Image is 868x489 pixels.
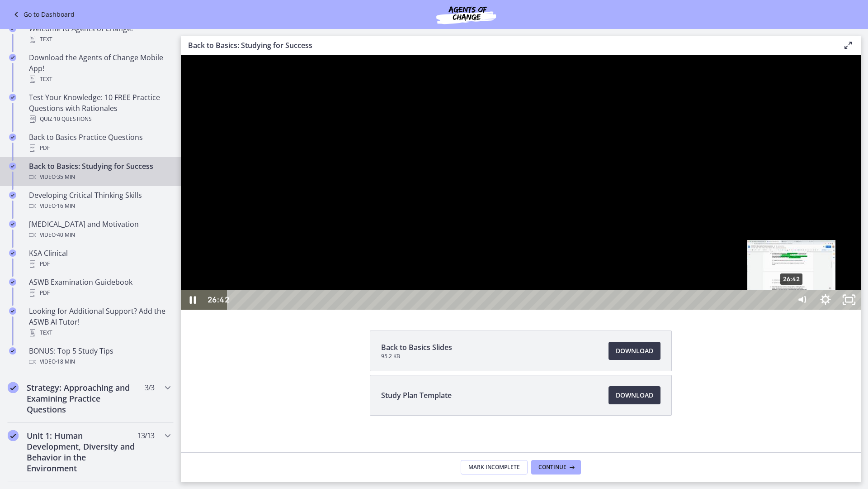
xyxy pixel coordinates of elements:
[616,345,653,356] span: Download
[29,190,170,211] div: Developing Critical Thinking Skills
[56,356,75,367] span: · 18 min
[52,114,92,125] span: · 10 Questions
[29,345,170,367] div: BONUS: Top 5 Study Tips
[381,390,452,401] span: Study Plan Template
[27,430,137,474] h2: Unit 1: Human Development, Diversity and Behavior in the Environment
[137,430,154,441] span: 13 / 13
[27,382,137,415] h2: Strategy: Approaching and Examining Practice Questions
[188,40,828,51] h3: Back to Basics: Studying for Success
[468,464,520,471] span: Mark Incomplete
[9,307,16,315] i: Completed
[656,235,680,254] button: Unfullscreen
[29,230,170,240] div: Video
[29,92,170,125] div: Test Your Knowledge: 10 FREE Practice Questions with Rationales
[29,34,170,45] div: Text
[29,114,170,125] div: Quiz
[145,382,154,393] span: 3 / 3
[616,390,653,401] span: Download
[29,23,170,45] div: Welcome to Agents of Change!
[9,192,16,199] i: Completed
[29,327,170,338] div: Text
[29,201,170,211] div: Video
[9,54,16,61] i: Completed
[9,278,16,286] i: Completed
[29,74,170,85] div: Text
[29,248,170,269] div: KSA Clinical
[29,219,170,240] div: [MEDICAL_DATA] and Motivation
[633,235,656,254] button: Show settings menu
[8,382,19,393] i: Completed
[29,172,170,182] div: Video
[181,55,861,310] iframe: Video Lesson
[9,249,16,257] i: Completed
[9,347,16,355] i: Completed
[538,464,566,471] span: Continue
[609,342,660,360] a: Download
[29,143,170,153] div: PDF
[9,134,16,141] i: Completed
[9,221,16,228] i: Completed
[381,353,452,360] span: 95.2 KB
[412,4,520,25] img: Agents of Change
[29,161,170,182] div: Back to Basics: Studying for Success
[9,163,16,170] i: Completed
[29,277,170,298] div: ASWB Examination Guidebook
[56,230,75,240] span: · 40 min
[29,288,170,298] div: PDF
[29,132,170,153] div: Back to Basics Practice Questions
[29,52,170,85] div: Download the Agents of Change Mobile App!
[56,172,75,182] span: · 35 min
[29,259,170,269] div: PDF
[56,201,75,211] span: · 16 min
[29,306,170,338] div: Looking for Additional Support? Add the ASWB AI Tutor!
[11,9,75,20] a: Go to Dashboard
[9,94,16,101] i: Completed
[609,235,633,254] button: Mute
[381,342,452,353] span: Back to Basics Slides
[531,460,581,475] button: Continue
[461,460,528,475] button: Mark Incomplete
[29,356,170,367] div: Video
[8,430,19,441] i: Completed
[609,386,660,404] a: Download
